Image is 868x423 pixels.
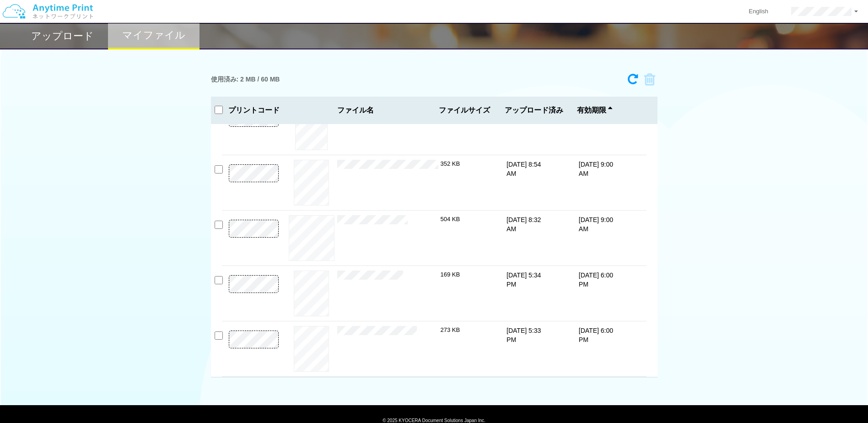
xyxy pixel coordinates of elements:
[222,106,286,114] h3: プリントコード
[441,326,460,333] span: 273 KB
[507,215,541,233] p: [DATE] 8:32 AM
[439,106,491,114] span: ファイルサイズ
[211,76,280,83] h3: 使用済み: 2 MB / 60 MB
[579,160,614,178] p: [DATE] 9:00 AM
[383,417,485,423] span: © 2025 KYOCERA Document Solutions Japan Inc.
[441,271,460,278] span: 169 KB
[122,30,185,41] h2: マイファイル
[507,326,541,344] p: [DATE] 5:33 PM
[441,160,460,167] span: 352 KB
[579,215,614,233] p: [DATE] 9:00 AM
[577,106,612,114] span: 有効期限
[579,326,614,344] p: [DATE] 6:00 PM
[507,271,541,289] p: [DATE] 5:34 PM
[505,106,563,114] span: アップロード済み
[31,31,94,42] h2: アップロード
[337,106,435,114] span: ファイル名
[441,216,460,222] span: 504 KB
[507,160,541,178] p: [DATE] 8:54 AM
[579,271,614,289] p: [DATE] 6:00 PM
